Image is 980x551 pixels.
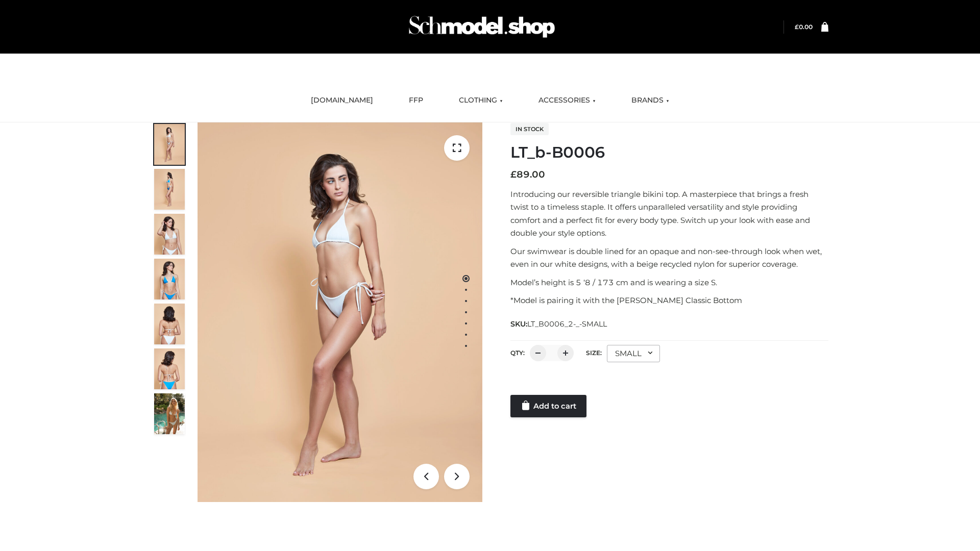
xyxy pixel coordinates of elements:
[154,393,185,434] img: Arieltop_CloudNine_AzureSky2.jpg
[527,319,607,329] span: LT_B0006_2-_-SMALL
[795,23,813,31] a: £0.00
[607,345,660,362] div: SMALL
[405,7,558,47] img: Schmodel Admin 964
[510,188,828,240] p: Introducing our reversible triangle bikini top. A masterpiece that brings a fresh twist to a time...
[795,23,799,31] span: £
[510,169,517,180] span: £
[510,294,828,307] p: *Model is pairing it with the [PERSON_NAME] Classic Bottom
[795,23,813,31] bdi: 0.00
[154,304,185,344] img: ArielClassicBikiniTop_CloudNine_AzureSky_OW114ECO_7-scaled.jpg
[510,123,549,135] span: In stock
[510,349,525,357] label: QTY:
[198,122,482,502] img: ArielClassicBikiniTop_CloudNine_AzureSky_OW114ECO_1
[451,89,510,112] a: CLOTHING
[154,348,185,389] img: ArielClassicBikiniTop_CloudNine_AzureSky_OW114ECO_8-scaled.jpg
[624,89,677,112] a: BRANDS
[510,245,828,271] p: Our swimwear is double lined for an opaque and non-see-through look when wet, even in our white d...
[510,276,828,289] p: Model’s height is 5 ‘8 / 173 cm and is wearing a size S.
[154,169,185,210] img: ArielClassicBikiniTop_CloudNine_AzureSky_OW114ECO_2-scaled.jpg
[401,89,431,112] a: FFP
[303,89,381,112] a: [DOMAIN_NAME]
[510,169,545,180] bdi: 89.00
[154,124,185,165] img: ArielClassicBikiniTop_CloudNine_AzureSky_OW114ECO_1-scaled.jpg
[586,349,602,357] label: Size:
[510,318,608,330] span: SKU:
[154,214,185,255] img: ArielClassicBikiniTop_CloudNine_AzureSky_OW114ECO_3-scaled.jpg
[510,395,586,417] a: Add to cart
[154,259,185,299] img: ArielClassicBikiniTop_CloudNine_AzureSky_OW114ECO_4-scaled.jpg
[531,89,603,112] a: ACCESSORIES
[510,143,828,162] h1: LT_b-B0006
